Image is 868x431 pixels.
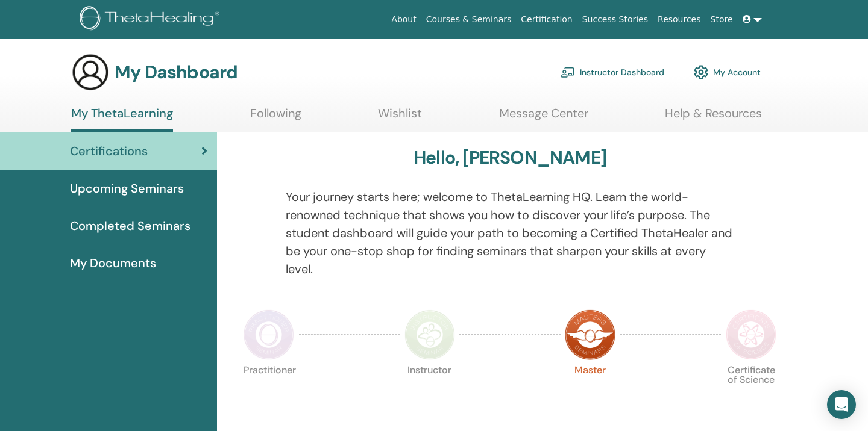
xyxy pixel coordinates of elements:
[694,59,761,85] a: My Account
[516,8,577,31] a: Certification
[565,309,615,360] img: Master
[386,8,421,31] a: About
[706,8,738,31] a: Store
[726,365,776,416] p: Certificate of Science
[561,59,664,85] a: Instructor Dashboard
[244,365,294,416] p: Practitioner
[726,309,776,360] img: Certificate of Science
[404,365,455,416] p: Instructor
[421,8,517,31] a: Courses & Seminars
[71,106,173,132] a: My ThetaLearning
[404,309,455,360] img: Instructor
[653,8,706,31] a: Resources
[499,106,588,129] a: Message Center
[244,309,294,360] img: Practitioner
[70,142,148,160] span: Certifications
[70,179,184,197] span: Upcoming Seminars
[414,147,606,169] h3: Hello, [PERSON_NAME]
[80,6,224,33] img: logo.png
[577,8,653,31] a: Success Stories
[378,106,422,129] a: Wishlist
[70,254,156,272] span: My Documents
[565,365,615,416] p: Master
[827,390,856,419] div: Open Intercom Messenger
[665,106,762,129] a: Help & Resources
[286,188,735,278] p: Your journey starts here; welcome to ThetaLearning HQ. Learn the world-renowned technique that sh...
[561,67,575,78] img: chalkboard-teacher.svg
[250,106,301,129] a: Following
[71,53,110,91] img: generic-user-icon.jpg
[694,62,708,82] img: cog.svg
[70,217,190,235] span: Completed Seminars
[115,61,237,83] h3: My Dashboard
